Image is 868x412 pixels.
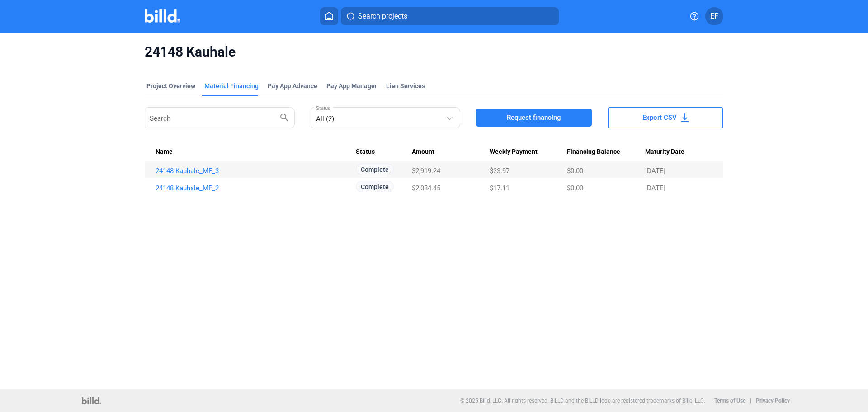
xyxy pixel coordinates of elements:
[756,398,790,404] b: Privacy Policy
[386,81,425,90] div: Lien Services
[567,148,620,156] span: Financing Balance
[645,148,684,156] span: Maturity Date
[645,184,665,192] span: [DATE]
[608,107,723,128] button: Export CSV
[279,112,290,123] mat-icon: search
[156,167,356,175] a: 24148 Kauhale_MF_3
[507,113,561,122] span: Request financing
[645,167,665,175] span: [DATE]
[567,148,645,156] div: Financing Balance
[412,148,434,156] span: Amount
[145,43,723,61] span: 24148 Kauhale
[705,7,723,25] button: EF
[567,167,583,175] span: $0.00
[750,398,751,404] p: |
[316,115,334,123] mat-select-trigger: All (2)
[412,148,489,156] div: Amount
[204,81,259,90] div: Material Financing
[356,148,375,156] span: Status
[710,11,718,22] span: EF
[412,184,440,192] span: $2,084.45
[82,397,101,404] img: logo
[156,148,356,156] div: Name
[714,398,745,404] b: Terms of Use
[146,81,195,90] div: Project Overview
[356,164,394,175] span: Complete
[156,184,356,192] a: 24148 Kauhale_MF_2
[156,148,173,156] span: Name
[567,184,583,192] span: $0.00
[490,148,538,156] span: Weekly Payment
[642,113,677,122] span: Export CSV
[490,148,567,156] div: Weekly Payment
[358,11,407,22] span: Search projects
[268,81,317,90] div: Pay App Advance
[412,167,440,175] span: $2,919.24
[356,148,412,156] div: Status
[490,184,509,192] span: $17.11
[341,7,559,25] button: Search projects
[645,148,712,156] div: Maturity Date
[476,109,592,127] button: Request financing
[326,81,377,90] span: Pay App Manager
[490,167,509,175] span: $23.97
[460,398,705,404] p: © 2025 Billd, LLC. All rights reserved. BILLD and the BILLD logo are registered trademarks of Bil...
[145,9,180,23] img: Billd Company Logo
[356,181,394,192] span: Complete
